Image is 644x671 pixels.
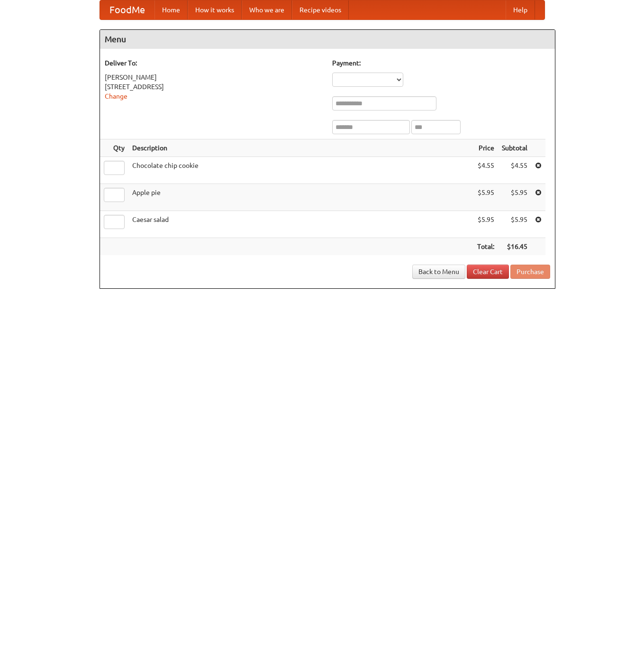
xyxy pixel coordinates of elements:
[100,139,128,157] th: Qty
[498,238,531,256] th: $16.45
[498,139,531,157] th: Subtotal
[506,0,535,19] a: Help
[128,211,473,238] td: Caesar salad
[473,139,498,157] th: Price
[242,0,292,19] a: Who we are
[473,238,498,256] th: Total:
[473,211,498,238] td: $5.95
[100,30,555,49] h4: Menu
[105,82,323,92] div: [STREET_ADDRESS]
[292,0,349,19] a: Recipe videos
[498,211,531,238] td: $5.95
[473,184,498,211] td: $5.95
[100,0,154,19] a: FoodMe
[188,0,242,19] a: How it works
[332,58,550,68] h5: Payment:
[498,184,531,211] td: $5.95
[467,265,509,279] a: Clear Cart
[154,0,188,19] a: Home
[105,73,323,82] div: [PERSON_NAME]
[128,157,473,184] td: Chocolate chip cookie
[498,157,531,184] td: $4.55
[105,92,127,100] a: Change
[412,265,465,279] a: Back to Menu
[128,184,473,211] td: Apple pie
[473,157,498,184] td: $4.55
[128,139,473,157] th: Description
[510,265,550,279] button: Purchase
[105,58,323,68] h5: Deliver To:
